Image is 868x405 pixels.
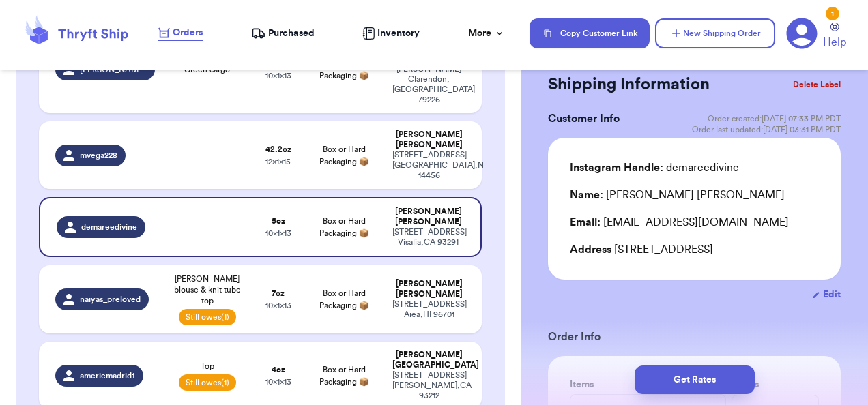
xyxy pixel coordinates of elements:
[173,26,203,40] span: Orders
[392,227,464,247] div: [STREET_ADDRESS] Visalia , CA 93291
[570,241,819,258] div: [STREET_ADDRESS]
[548,329,841,345] h3: Order Info
[392,370,465,401] div: [STREET_ADDRESS] [PERSON_NAME] , CA 93212
[362,27,420,40] a: Inventory
[548,74,710,95] h2: Shipping Information
[272,289,285,297] strong: 7 oz
[392,130,465,150] div: [PERSON_NAME] [PERSON_NAME]
[708,113,841,124] span: Order created: [DATE] 07:33 PM PDT
[268,27,315,40] span: Purchased
[570,187,785,203] div: [PERSON_NAME] [PERSON_NAME]
[392,207,464,227] div: [PERSON_NAME] [PERSON_NAME]
[823,22,846,50] a: Help
[319,217,369,237] span: Box or Hard Packaging 📦
[265,378,291,386] span: 10 x 1 x 13
[692,124,841,135] span: Order last updated: [DATE] 03:31 PM PDT
[570,244,611,255] span: Address
[272,365,285,374] strong: 4 oz
[823,34,846,50] span: Help
[530,18,650,48] button: Copy Customer Link
[548,110,620,127] h3: Customer Info
[272,217,285,225] strong: 5 oz
[251,27,315,40] a: Purchased
[468,27,505,40] div: More
[392,150,465,181] div: [STREET_ADDRESS] [GEOGRAPHIC_DATA] , NY 14456
[319,145,369,166] span: Box or Hard Packaging 📦
[655,18,775,48] button: New Shipping Order
[635,365,755,394] button: Get Rates
[392,350,465,370] div: [PERSON_NAME] [GEOGRAPHIC_DATA]
[81,222,137,232] span: demareedivine
[570,217,601,228] span: Email:
[319,289,369,310] span: Box or Hard Packaging 📦
[265,72,291,80] span: 10 x 1 x 13
[158,26,203,41] a: Orders
[179,309,236,325] span: Still owes (1)
[265,229,291,237] span: 10 x 1 x 13
[570,214,819,230] div: [EMAIL_ADDRESS][DOMAIN_NAME]
[265,145,291,153] strong: 42.2 oz
[201,361,214,372] span: Top
[570,162,663,173] span: Instagram Handle:
[179,374,236,391] span: Still owes (1)
[826,7,839,20] div: 1
[319,365,369,386] span: Box or Hard Packaging 📦
[392,279,465,299] div: [PERSON_NAME] [PERSON_NAME]
[265,157,291,166] span: 12 x 1 x 15
[392,299,465,320] div: [STREET_ADDRESS] Aiea , HI 96701
[265,301,291,310] span: 10 x 1 x 13
[787,70,846,100] button: Delete Label
[171,273,244,306] span: [PERSON_NAME] blouse & knit tube top
[80,370,135,381] span: ameriemadrid1
[570,160,739,176] div: demareedivine
[80,294,141,305] span: naiyas_preloved
[786,18,818,49] a: 1
[570,190,603,200] span: Name:
[377,27,420,40] span: Inventory
[812,288,841,301] button: Edit
[80,150,117,161] span: mvega228
[319,59,369,80] span: Box or Hard Packaging 📦
[392,54,465,105] div: [STREET_ADDRESS][PERSON_NAME] Clarendon , [GEOGRAPHIC_DATA] 79226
